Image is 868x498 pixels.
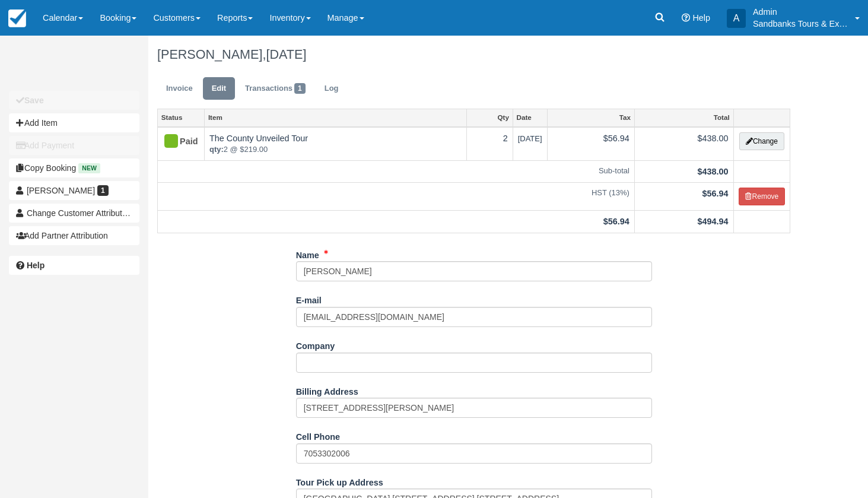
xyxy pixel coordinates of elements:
a: [PERSON_NAME] 1 [9,181,139,200]
td: The County Unveiled Tour [205,127,467,161]
button: Remove [739,188,786,205]
div: Paid [163,132,189,151]
a: Tax [548,109,634,126]
span: Change Customer Attribution [27,208,133,218]
td: 2 [467,127,513,161]
span: 1 [97,185,109,196]
a: Item [205,109,466,126]
td: $438.00 [634,127,733,161]
strong: $56.94 [603,217,629,226]
a: Total [635,109,733,126]
label: E-mail [296,290,322,307]
span: 1 [294,83,306,94]
strong: $56.94 [702,189,729,198]
span: [DATE] [266,47,306,62]
strong: $494.94 [698,217,729,226]
button: Change Customer Attribution [9,204,139,223]
a: Date [513,109,547,126]
a: Transactions1 [236,77,314,100]
span: [PERSON_NAME] [27,186,95,195]
a: Qty [467,109,512,126]
b: Save [24,96,44,105]
label: Billing Address [296,382,358,398]
a: Status [158,109,204,126]
i: Help [682,14,690,22]
a: Log [316,77,348,100]
span: [DATE] [518,134,542,143]
label: Company [296,336,335,353]
em: HST (13%) [163,188,629,199]
p: Admin [753,6,848,18]
td: $56.94 [547,127,634,161]
em: 2 @ $219.00 [209,144,462,156]
em: Sub-total [163,166,629,177]
b: Help [27,261,44,270]
a: Edit [203,77,235,100]
button: Change [739,132,784,150]
button: Add Item [9,113,139,132]
span: Help [692,13,710,23]
strong: qty [209,145,224,154]
button: Add Partner Attribution [9,226,139,245]
label: Name [296,245,319,262]
button: Save [9,91,139,110]
a: Invoice [157,77,202,100]
label: Tour Pick up Address [296,472,383,489]
button: Copy Booking New [9,158,139,177]
p: Sandbanks Tours & Experiences [753,18,848,30]
h1: [PERSON_NAME], [157,47,790,62]
a: Help [9,256,139,275]
label: Cell Phone [296,427,340,443]
button: Add Payment [9,136,139,155]
strong: $438.00 [698,167,729,176]
img: checkfront-main-nav-mini-logo.png [8,9,26,27]
div: A [727,9,746,28]
span: New [78,163,100,173]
